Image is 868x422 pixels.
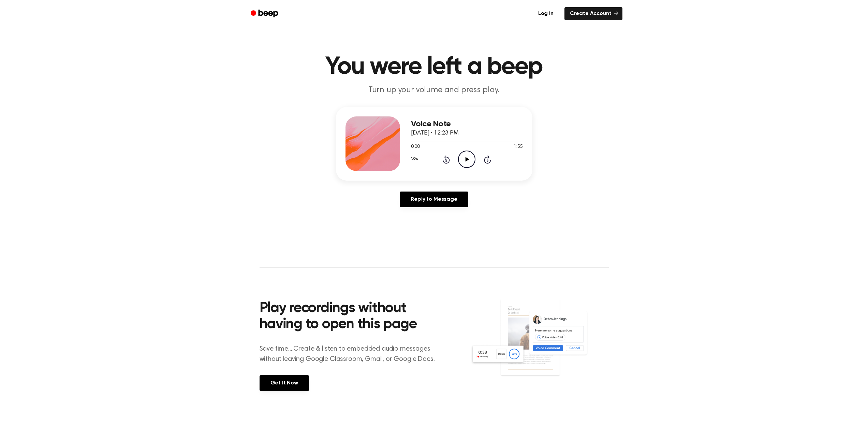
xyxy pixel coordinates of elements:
[260,375,309,391] a: Get It Now
[411,119,523,129] h3: Voice Note
[564,7,622,20] a: Create Account
[260,55,609,79] h1: You were left a beep
[411,143,420,151] span: 0:00
[470,298,608,390] img: Voice Comments on Docs and Recording Widget
[411,153,418,165] button: 1.0x
[303,85,565,96] p: Turn up your volume and press play.
[514,143,523,151] span: 1:55
[246,7,284,20] a: Beep
[400,192,468,207] a: Reply to Message
[260,344,443,364] p: Save time....Create & listen to embedded audio messages without leaving Google Classroom, Gmail, ...
[411,130,459,136] span: [DATE] · 12:23 PM
[260,300,443,333] h2: Play recordings without having to open this page
[531,6,560,22] a: Log in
